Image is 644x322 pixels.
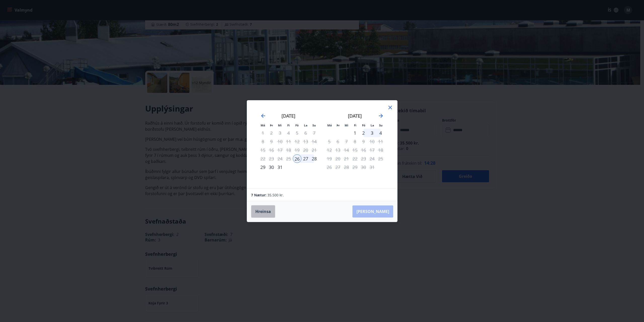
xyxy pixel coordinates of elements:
[345,123,348,127] small: Mi
[276,154,284,163] td: Not available. miðvikudagur, 24. desember 2025
[310,154,318,163] td: Choose sunnudagur, 28. desember 2025 as your check-out date. It’s available.
[379,123,383,127] small: Su
[359,154,368,163] td: Not available. föstudagur, 23. janúar 2026
[284,129,293,137] td: Not available. fimmtudagur, 4. desember 2025
[376,154,385,163] td: Not available. sunnudagur, 25. janúar 2026
[368,129,376,137] td: Choose laugardagur, 3. janúar 2026 as your check-out date. It’s available.
[267,163,276,171] div: 30
[270,123,273,127] small: Þr
[325,154,334,163] td: Not available. mánudagur, 19. janúar 2026
[342,137,351,146] td: Not available. miðvikudagur, 7. janúar 2026
[348,113,362,119] strong: [DATE]
[337,123,340,127] small: Þr
[259,129,267,137] td: Not available. mánudagur, 1. desember 2025
[334,154,342,163] td: Not available. þriðjudagur, 20. janúar 2026
[368,137,376,146] td: Not available. laugardagur, 10. janúar 2026
[295,123,299,127] small: Fö
[287,123,290,127] small: Fi
[276,137,284,146] td: Not available. miðvikudagur, 10. desember 2025
[267,193,284,197] span: 35.500 kr.
[261,123,265,127] small: Má
[359,129,368,137] td: Choose föstudagur, 2. janúar 2026 as your check-out date. It’s available.
[359,146,368,154] td: Not available. föstudagur, 16. janúar 2026
[284,137,293,146] td: Not available. fimmtudagur, 11. desember 2025
[351,129,359,137] div: 1
[293,129,301,137] td: Not available. föstudagur, 5. desember 2025
[368,129,376,137] div: 3
[293,154,301,163] div: 26
[351,163,359,171] td: Not available. fimmtudagur, 29. janúar 2026
[334,137,342,146] td: Not available. þriðjudagur, 6. janúar 2026
[378,113,384,119] div: Move forward to switch to the next month.
[351,137,359,146] td: Not available. fimmtudagur, 8. janúar 2026
[342,163,351,171] td: Not available. miðvikudagur, 28. janúar 2026
[293,146,301,154] td: Not available. föstudagur, 19. desember 2025
[376,137,385,146] td: Not available. sunnudagur, 11. janúar 2026
[354,123,356,127] small: Fi
[325,137,334,146] td: Not available. mánudagur, 5. janúar 2026
[259,146,267,154] td: Not available. mánudagur, 15. desember 2025
[281,113,295,119] strong: [DATE]
[325,163,334,171] td: Not available. mánudagur, 26. janúar 2026
[276,163,284,171] div: 31
[334,146,342,154] td: Not available. þriðjudagur, 13. janúar 2026
[276,163,284,171] td: Choose miðvikudagur, 31. desember 2025 as your check-out date. It’s available.
[301,154,310,163] td: Choose laugardagur, 27. desember 2025 as your check-out date. It’s available.
[301,129,310,137] td: Not available. laugardagur, 6. desember 2025
[342,146,351,154] td: Not available. miðvikudagur, 14. janúar 2026
[276,129,284,137] td: Not available. miðvikudagur, 3. desember 2025
[259,163,267,171] td: Choose mánudagur, 29. desember 2025 as your check-out date. It’s available.
[351,146,359,154] td: Not available. fimmtudagur, 15. janúar 2026
[351,129,359,137] td: Choose fimmtudagur, 1. janúar 2026 as your check-out date. It’s available.
[312,123,316,127] small: Su
[253,106,391,183] div: Calendar
[310,154,318,163] div: 28
[259,154,267,163] td: Not available. mánudagur, 22. desember 2025
[371,123,374,127] small: La
[362,123,365,127] small: Fö
[301,137,310,146] td: Not available. laugardagur, 13. desember 2025
[327,123,332,127] small: Má
[368,146,376,154] td: Not available. laugardagur, 17. janúar 2026
[278,123,282,127] small: Mi
[284,154,293,163] td: Not available. fimmtudagur, 25. desember 2025
[334,163,342,171] td: Not available. þriðjudagur, 27. janúar 2026
[376,129,385,137] div: Aðeins útritun í boði
[368,154,376,163] td: Not available. laugardagur, 24. janúar 2026
[251,205,275,218] button: Hreinsa
[260,113,266,119] div: Move backward to switch to the previous month.
[310,137,318,146] td: Not available. sunnudagur, 14. desember 2025
[376,146,385,154] td: Not available. sunnudagur, 18. janúar 2026
[293,137,301,146] td: Not available. föstudagur, 12. desember 2025
[359,137,368,146] td: Not available. föstudagur, 9. janúar 2026
[259,137,267,146] td: Not available. mánudagur, 8. desember 2025
[267,137,276,146] td: Not available. þriðjudagur, 9. desember 2025
[376,129,385,137] td: Choose sunnudagur, 4. janúar 2026 as your check-out date. It’s available.
[259,163,267,171] div: 29
[351,154,359,163] td: Not available. fimmtudagur, 22. janúar 2026
[267,154,276,163] td: Not available. þriðjudagur, 23. desember 2025
[310,146,318,154] td: Not available. sunnudagur, 21. desember 2025
[301,146,310,154] td: Not available. laugardagur, 20. desember 2025
[301,154,310,163] div: 27
[251,193,266,197] span: 7 Nætur:
[267,129,276,137] td: Not available. þriðjudagur, 2. desember 2025
[284,146,293,154] td: Not available. fimmtudagur, 18. desember 2025
[359,129,368,137] div: 2
[359,163,368,171] td: Not available. föstudagur, 30. janúar 2026
[267,146,276,154] td: Not available. þriðjudagur, 16. desember 2025
[276,146,284,154] td: Not available. miðvikudagur, 17. desember 2025
[325,146,334,154] td: Not available. mánudagur, 12. janúar 2026
[293,154,301,163] td: Selected as start date. föstudagur, 26. desember 2025
[267,163,276,171] td: Choose þriðjudagur, 30. desember 2025 as your check-out date. It’s available.
[304,123,307,127] small: La
[310,129,318,137] td: Not available. sunnudagur, 7. desember 2025
[368,163,376,171] td: Not available. laugardagur, 31. janúar 2026
[342,154,351,163] td: Not available. miðvikudagur, 21. janúar 2026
